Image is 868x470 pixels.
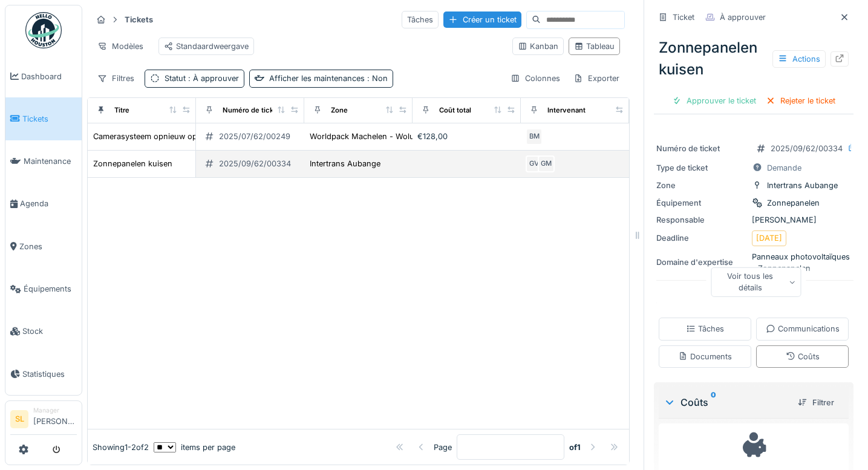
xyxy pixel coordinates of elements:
div: Titre [114,105,129,116]
li: [PERSON_NAME] [33,406,77,432]
div: Manager [33,406,77,415]
div: Panneaux photovoltaïques - Zonnepanelen [656,251,851,274]
div: Showing 1 - 2 of 2 [93,442,149,453]
div: Page [434,442,452,453]
div: [DATE] [756,232,782,244]
a: Dashboard [5,55,82,97]
div: Actions [772,50,826,68]
strong: Tickets [120,14,158,25]
div: Coût total [439,105,471,116]
div: GM [538,155,555,172]
div: Coûts [786,351,820,362]
a: Agenda [5,183,82,225]
div: Statut [165,73,239,84]
div: Camerasysteem opnieuw opstarten voor nieuwe huurder [93,131,302,142]
div: Exporter [568,70,625,87]
div: Filtres [92,70,140,87]
div: Afficher les maintenances [269,73,388,84]
div: Worldpack Machelen - Woluwelaan 6 [310,131,447,142]
a: Statistiques [5,353,82,395]
sup: 0 [711,395,716,410]
div: Intertrans Aubange [767,180,838,191]
div: 2025/09/62/00334 [771,143,843,154]
span: : À approuver [186,74,239,83]
div: Standaardweergave [164,41,249,52]
div: Intervenant [547,105,586,116]
div: Voir tous les détails [711,267,801,296]
div: Coûts [664,395,788,410]
div: 2025/09/62/00334 [219,158,291,169]
div: 2025/07/62/00249 [219,131,290,142]
div: Type de ticket [656,162,747,174]
div: Tâches [686,323,724,335]
span: Stock [22,325,77,337]
div: Modèles [92,38,149,55]
div: BM [526,128,543,145]
div: Zonnepanelen kuisen [93,158,172,169]
div: Créer un ticket [443,11,521,28]
div: Numéro de ticket [656,143,747,154]
div: À approuver [720,11,766,23]
a: Équipements [5,267,82,310]
strong: of 1 [569,442,581,453]
span: Tickets [22,113,77,125]
span: Maintenance [24,155,77,167]
span: Statistiques [22,368,77,380]
span: Dashboard [21,71,77,82]
div: Tableau [574,41,615,52]
div: items per page [154,442,235,453]
span: Zones [19,241,77,252]
div: Deadline [656,232,747,244]
div: Ticket [673,11,694,23]
div: Rejeter le ticket [761,93,840,109]
a: Zones [5,225,82,267]
div: Demande [767,162,801,174]
div: Zone [656,180,747,191]
div: €128,00 [417,131,516,142]
div: Zone [331,105,348,116]
span: Équipements [24,283,77,295]
span: : Non [365,74,388,83]
div: Équipement [656,197,747,209]
a: Tickets [5,97,82,140]
a: SL Manager[PERSON_NAME] [10,406,77,435]
img: Badge_color-CXgf-gQk.svg [25,12,62,48]
div: Kanban [518,41,558,52]
div: Filtrer [793,394,839,411]
div: Domaine d'expertise [656,256,747,268]
div: Documents [678,351,732,362]
div: Responsable [656,214,747,226]
div: GV [526,155,543,172]
div: Numéro de ticket [223,105,280,116]
div: Zonnepanelen [767,197,820,209]
div: Intertrans Aubange [310,158,380,169]
div: Tâches [402,11,439,28]
div: Approuver le ticket [667,93,761,109]
div: Zonnepanelen kuisen [654,32,853,85]
a: Stock [5,310,82,353]
div: Colonnes [505,70,566,87]
div: Communications [766,323,840,335]
span: Agenda [20,198,77,209]
div: [PERSON_NAME] [656,214,851,226]
a: Maintenance [5,140,82,183]
li: SL [10,410,28,428]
